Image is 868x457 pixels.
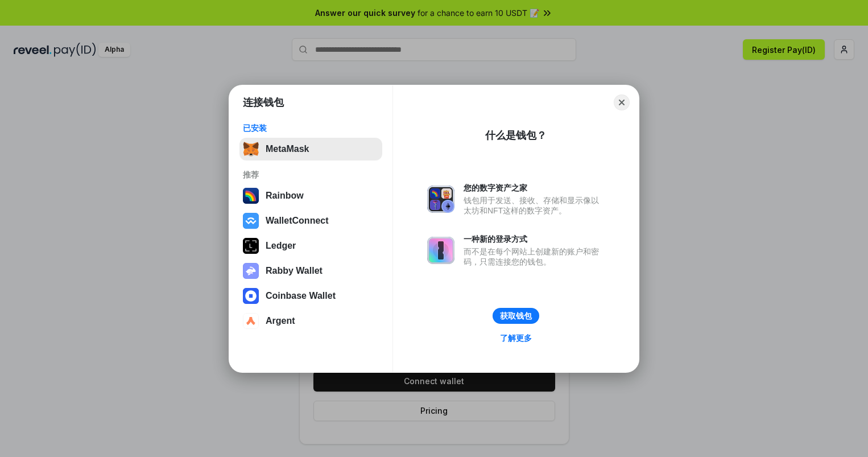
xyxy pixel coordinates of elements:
div: 已安装 [243,123,379,133]
div: MetaMask [266,144,309,154]
div: 钱包用于发送、接收、存储和显示像以太坊和NFT这样的数字资产。 [464,195,605,216]
div: Rabby Wallet [266,266,323,276]
img: svg+xml,%3Csvg%20fill%3D%22none%22%20height%3D%2233%22%20viewBox%3D%220%200%2035%2033%22%20width%... [243,141,259,157]
button: Ledger [239,234,382,257]
div: Ledger [266,241,296,251]
button: MetaMask [239,138,382,160]
div: 一种新的登录方式 [464,234,605,244]
img: svg+xml,%3Csvg%20xmlns%3D%22http%3A%2F%2Fwww.w3.org%2F2000%2Fsvg%22%20fill%3D%22none%22%20viewBox... [427,186,454,213]
h1: 连接钱包 [243,96,284,109]
button: Close [614,94,630,110]
div: Argent [266,316,295,326]
div: 获取钱包 [500,311,532,321]
button: 获取钱包 [493,308,539,324]
img: svg+xml,%3Csvg%20width%3D%22120%22%20height%3D%22120%22%20viewBox%3D%220%200%20120%20120%22%20fil... [243,188,259,204]
button: Argent [239,310,382,332]
div: 而不是在每个网站上创建新的账户和密码，只需连接您的钱包。 [464,246,605,267]
div: 什么是钱包？ [485,129,547,142]
div: WalletConnect [266,216,329,226]
img: svg+xml,%3Csvg%20xmlns%3D%22http%3A%2F%2Fwww.w3.org%2F2000%2Fsvg%22%20fill%3D%22none%22%20viewBox... [243,263,259,279]
div: Rainbow [266,191,304,201]
img: svg+xml,%3Csvg%20xmlns%3D%22http%3A%2F%2Fwww.w3.org%2F2000%2Fsvg%22%20width%3D%2228%22%20height%3... [243,238,259,254]
div: 推荐 [243,170,379,180]
button: Rabby Wallet [239,260,382,282]
a: 了解更多 [493,331,539,345]
img: svg+xml,%3Csvg%20width%3D%2228%22%20height%3D%2228%22%20viewBox%3D%220%200%2028%2028%22%20fill%3D... [243,288,259,304]
button: WalletConnect [239,209,382,232]
img: svg+xml,%3Csvg%20width%3D%2228%22%20height%3D%2228%22%20viewBox%3D%220%200%2028%2028%22%20fill%3D... [243,313,259,329]
div: Coinbase Wallet [266,291,336,301]
div: 了解更多 [500,333,532,343]
button: Rainbow [239,184,382,207]
img: svg+xml,%3Csvg%20xmlns%3D%22http%3A%2F%2Fwww.w3.org%2F2000%2Fsvg%22%20fill%3D%22none%22%20viewBox... [427,237,454,264]
button: Coinbase Wallet [239,285,382,307]
div: 您的数字资产之家 [464,183,605,193]
img: svg+xml,%3Csvg%20width%3D%2228%22%20height%3D%2228%22%20viewBox%3D%220%200%2028%2028%22%20fill%3D... [243,213,259,229]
